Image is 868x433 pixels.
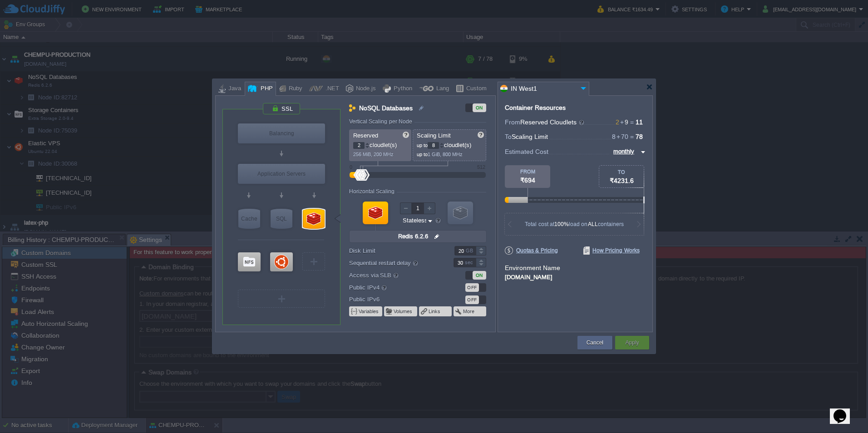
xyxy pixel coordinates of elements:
[303,209,325,229] div: NoSQL Databases
[505,104,566,111] div: Container Resources
[628,118,636,126] span: =
[417,139,483,149] p: cloudlet(s)
[353,152,394,157] span: 256 MiB, 200 MHz
[636,118,643,126] span: 11
[466,246,475,255] div: GB
[612,133,616,140] span: 8
[625,338,639,347] button: Apply
[830,397,859,424] iframe: chat widget
[505,169,550,174] div: FROM
[353,139,408,149] p: cloudlet(s)
[391,82,412,96] div: Python
[520,118,585,126] span: Reserved Cloudlets
[238,164,325,184] div: Application Servers
[619,118,628,126] span: 9
[520,177,535,184] span: ₹694
[465,258,475,267] div: sec
[271,209,292,229] div: SQL Databases
[473,103,486,112] div: ON
[512,133,548,140] span: Scaling Limit
[616,133,628,140] span: 70
[463,308,475,315] button: More
[477,164,485,170] div: 512
[616,118,619,126] span: 2
[628,133,636,140] span: =
[349,282,441,292] label: Public IPv4
[258,82,273,96] div: PHP
[610,177,634,184] span: ₹4231.6
[238,252,261,271] div: Storage Containers
[349,258,441,268] label: Sequential restart delay
[434,82,449,96] div: Lang
[238,209,260,229] div: Cache
[270,252,293,271] div: Elastic VPS
[464,82,487,96] div: Custom
[636,133,643,140] span: 78
[465,283,479,292] div: OFF
[473,271,486,280] div: ON
[349,270,441,280] label: Access via SLB
[417,143,428,148] span: up to
[417,132,451,139] span: Scaling Limit
[429,308,441,315] button: Links
[428,152,463,157] span: 1 GiB, 800 MHz
[238,123,325,143] div: Load Balancer
[619,118,625,126] span: +
[505,118,520,126] span: From
[465,295,479,304] div: OFF
[616,133,621,140] span: +
[583,246,640,255] span: How Pricing Works
[353,132,378,139] span: Reserved
[353,82,376,96] div: Node.js
[350,164,352,170] div: 0
[417,152,428,157] span: up to
[349,295,441,304] label: Public IPv6
[302,252,325,271] div: Create New Layer
[505,133,512,140] span: To
[587,338,603,347] button: Cancel
[238,290,325,308] div: Create New Layer
[505,272,646,280] div: [DOMAIN_NAME]
[505,246,558,255] span: Quotas & Pricing
[238,123,325,143] div: Balancing
[286,82,302,96] div: Ruby
[359,308,380,315] button: Variables
[226,82,241,96] div: Java
[349,246,441,256] label: Disk Limit
[599,169,644,175] div: TO
[349,188,397,195] div: Horizontal Scaling
[349,118,414,125] div: Vertical Scaling per Node
[505,264,560,271] label: Environment Name
[271,209,292,229] div: SQL
[323,82,339,96] div: .NET
[505,147,548,157] span: Estimated Cost
[394,308,413,315] button: Volumes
